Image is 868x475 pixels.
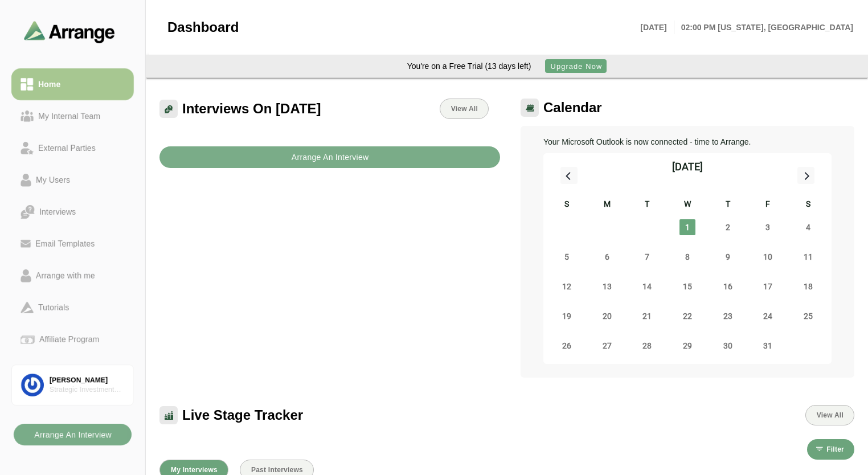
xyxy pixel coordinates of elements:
div: T [707,198,748,212]
a: Home [11,68,134,100]
span: Tuesday, October 14, 2025 [639,279,655,294]
span: Tuesday, October 21, 2025 [639,308,655,324]
span: Sunday, October 12, 2025 [559,279,575,294]
span: Sunday, October 5, 2025 [559,249,575,265]
span: Sunday, October 26, 2025 [559,338,575,354]
a: My Users [11,164,134,196]
span: Friday, October 24, 2025 [760,308,776,324]
span: Friday, October 3, 2025 [760,219,776,235]
div: My Users [31,173,75,187]
div: Strategic Investment Group [50,385,124,395]
span: Tuesday, October 7, 2025 [639,249,655,265]
div: S [788,198,828,212]
span: Saturday, October 18, 2025 [800,279,816,294]
span: Friday, October 31, 2025 [760,338,776,354]
span: Wednesday, October 15, 2025 [679,279,695,294]
span: Saturday, October 25, 2025 [800,308,816,324]
button: Upgrade Now [545,59,607,73]
span: Upgrade Now [550,62,602,71]
p: [DATE] [640,21,674,34]
span: Thursday, October 9, 2025 [720,249,736,265]
span: Thursday, October 30, 2025 [720,338,736,354]
span: Dashboard [167,19,239,36]
span: Friday, October 17, 2025 [760,279,776,294]
span: Wednesday, October 29, 2025 [679,338,695,354]
span: Past Interviews [251,466,303,474]
span: Thursday, October 16, 2025 [720,279,736,294]
span: Monday, October 13, 2025 [599,279,615,294]
a: View All [440,99,489,119]
div: Interviews [35,205,80,219]
div: Home [34,77,65,91]
button: Arrange An Interview [14,424,132,445]
div: F [748,198,788,212]
p: 02:00 PM [US_STATE], [GEOGRAPHIC_DATA] [674,21,853,34]
a: Arrange with me [11,260,134,292]
span: Monday, October 27, 2025 [599,338,615,354]
div: Email Templates [31,237,99,251]
span: Calendar [543,99,602,116]
p: Your Microsoft Outlook is now connected - time to Arrange. [543,135,832,149]
a: Email Templates [11,228,134,260]
div: T [627,198,668,212]
b: Arrange An Interview [34,424,112,445]
span: Thursday, October 2, 2025 [720,219,736,235]
span: My Interviews [170,466,218,474]
span: Wednesday, October 22, 2025 [679,308,695,324]
div: W [668,198,708,212]
span: Monday, October 20, 2025 [599,308,615,324]
a: My Internal Team [11,100,134,132]
span: Sunday, October 19, 2025 [559,308,575,324]
span: Interviews on [DATE] [182,100,321,117]
a: Affiliate Program [11,324,134,355]
button: Arrange An Interview [159,146,500,168]
span: Live Stage Tracker [182,407,303,424]
div: M [587,198,628,212]
div: Tutorials [34,301,73,314]
div: S [547,198,587,212]
div: External Parties [34,141,100,155]
span: Thursday, October 23, 2025 [720,308,736,324]
span: Saturday, October 11, 2025 [800,249,816,265]
a: External Parties [11,132,134,164]
div: [PERSON_NAME] [50,375,124,385]
div: [DATE] [672,159,703,175]
div: My Internal Team [34,109,105,123]
a: Tutorials [11,292,134,324]
span: Wednesday, October 8, 2025 [679,249,695,265]
span: Friday, October 10, 2025 [760,249,776,265]
img: arrangeai-name-small-logo.4d2b8aee.svg [24,21,115,43]
span: Wednesday, October 1, 2025 [679,219,695,235]
span: Tuesday, October 28, 2025 [639,338,655,354]
span: View All [451,105,478,113]
a: Interviews [11,196,134,228]
span: Filter [826,445,844,453]
button: Filter [807,439,854,460]
div: Affiliate Program [35,333,104,346]
div: Arrange with me [31,269,100,282]
button: View All [805,405,854,425]
div: You're on a Free Trial (13 days left) [407,60,531,72]
span: Monday, October 6, 2025 [599,249,615,265]
span: View All [816,411,844,419]
a: [PERSON_NAME]Strategic Investment Group [11,365,134,406]
span: Saturday, October 4, 2025 [800,219,816,235]
b: Arrange An Interview [291,146,369,168]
